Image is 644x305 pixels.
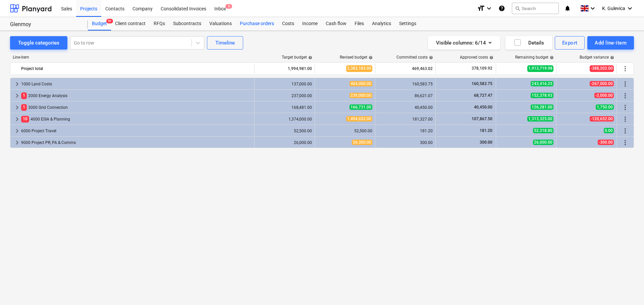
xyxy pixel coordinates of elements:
span: More actions [621,103,629,111]
span: keyboard_arrow_right [13,80,21,88]
span: search [515,6,520,11]
a: Purchase orders [236,17,278,30]
span: help [367,56,373,60]
div: 160,583.75 [378,82,433,86]
span: 160,583.75 [471,81,493,86]
div: Budget [88,17,111,30]
a: Income [298,17,322,30]
div: Remaining budget [515,55,554,60]
span: More actions [621,80,629,88]
div: Budget variance [580,55,614,60]
button: Details [505,36,552,50]
div: 52,500.00 [257,129,312,133]
span: 126,281.00 [531,104,553,110]
span: keyboard_arrow_right [13,115,21,123]
div: Project total [21,63,252,74]
div: 52,500.00 [318,129,372,133]
span: -267,000.00 [590,81,614,86]
span: 1,494,652.00 [346,116,372,122]
a: Cash flow [322,17,351,30]
button: Timeline [207,36,243,50]
iframe: Chat Widget [610,273,644,305]
div: Export [562,39,578,47]
span: -120,652.00 [590,116,614,122]
div: Line-item [10,55,255,60]
div: Valuations [205,17,236,30]
div: 137,000.00 [257,82,312,86]
span: 1 [21,104,27,110]
span: 10 [21,116,29,122]
a: Analytics [368,17,395,30]
a: Subcontracts [169,17,205,30]
span: 68,727.47 [473,93,493,98]
span: 1,750.00 [596,104,614,110]
span: help [609,56,614,60]
span: keyboard_arrow_right [13,139,21,147]
div: 9000 Project PR, PA & Comms [21,137,252,148]
a: Costs [278,17,298,30]
span: 26,300.00 [352,140,372,145]
div: Approved costs [460,55,493,60]
button: Search [512,3,559,14]
div: 26,000.00 [257,140,312,145]
span: 107,867.50 [471,117,493,121]
span: More actions [621,139,629,147]
span: -300.00 [598,140,614,145]
span: 239,000.00 [350,93,372,98]
span: help [428,56,433,60]
div: Timeline [215,39,235,47]
a: Client contract [111,17,150,30]
a: RFQs [150,17,169,30]
a: Budget9+ [88,17,111,30]
span: 52,318.80 [533,128,553,133]
span: keyboard_arrow_right [13,127,21,135]
span: 1 [21,92,27,99]
span: 404,000.00 [350,81,372,86]
i: keyboard_arrow_down [626,4,634,12]
span: 26,000.00 [533,140,553,145]
div: 181.20 [378,129,433,133]
span: 2,383,183.00 [346,65,372,72]
i: keyboard_arrow_down [589,4,597,12]
div: 40,450.00 [378,105,433,110]
span: -2,000.00 [594,93,614,98]
span: 40,450.00 [473,105,493,109]
i: keyboard_arrow_down [485,4,493,12]
div: Details [514,39,544,47]
span: More actions [621,92,629,100]
div: Revised budget [340,55,373,60]
span: 1,913,719.98 [527,65,553,72]
span: help [548,56,554,60]
div: 6000 Project Travel [21,126,252,136]
div: Visible columns : 6/14 [436,39,492,47]
span: 243,416.25 [531,81,553,86]
div: 181,327.00 [378,117,433,122]
div: Toggle categories [18,39,59,47]
span: More actions [621,115,629,123]
div: Add line-item [595,39,627,47]
div: 2000 Energy Analysis [21,90,252,101]
span: 5 [225,4,232,9]
span: More actions [621,127,629,135]
span: 300.00 [479,140,493,145]
div: 86,621.07 [378,93,433,98]
a: Files [351,17,368,30]
div: 1,374,000.00 [257,117,312,122]
div: 300.00 [378,140,433,145]
div: 469,463.02 [378,63,433,74]
i: notifications [564,4,571,12]
div: 3000 Grid Connection [21,102,252,113]
span: 0.00 [604,128,614,133]
button: Add line-item [587,36,634,50]
span: 166,731.00 [350,104,372,110]
div: 1,994,981.00 [257,63,312,74]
